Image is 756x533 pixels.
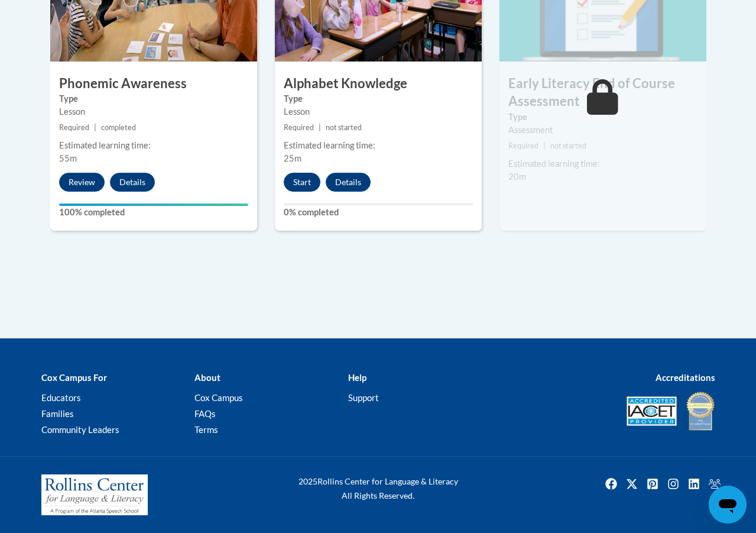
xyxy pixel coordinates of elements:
a: Community Leaders [41,424,119,435]
iframe: Button to launch messaging window [709,486,747,524]
label: 0% completed [284,206,473,219]
span: 2025 [298,476,317,486]
h3: Phonemic Awareness [50,75,257,93]
img: Rollins Center for Language & Literacy - A Program of the Atlanta Speech School [41,474,148,516]
div: Estimated learning time: [59,139,248,152]
img: Twitter icon [622,474,641,493]
b: Accreditations [656,372,715,383]
a: Cox Campus [194,392,243,403]
a: Linkedin [684,474,703,493]
img: Facebook group icon [705,474,724,493]
span: | [543,141,546,150]
a: Educators [41,392,81,403]
img: Pinterest icon [643,474,662,493]
div: Rollins Center for Language & Literacy All Rights Reserved. [263,474,494,503]
span: Required [284,123,314,132]
img: Facebook icon [602,474,621,493]
button: Details [326,173,371,192]
a: Instagram [664,474,683,493]
img: Instagram icon [664,474,683,493]
span: 20m [508,172,526,182]
span: | [94,123,96,132]
b: About [194,372,220,383]
span: 55m [59,153,77,163]
label: Type [284,92,473,105]
span: 25m [284,153,301,163]
b: Cox Campus For [41,372,107,383]
b: Help [348,372,366,383]
span: not started [550,141,586,150]
div: Your progress [59,203,248,206]
label: Type [508,111,697,124]
a: Facebook Group [705,474,724,493]
a: Support [348,392,379,403]
span: completed [101,123,136,132]
h3: Alphabet Knowledge [275,75,482,93]
span: Required [508,141,538,150]
a: Terms [194,424,218,435]
button: Review [59,173,105,192]
label: Type [59,92,248,105]
span: Required [59,123,89,132]
img: IDA® Accredited [686,390,715,432]
span: not started [326,123,362,132]
a: Families [41,408,74,419]
div: Assessment [508,124,697,137]
a: Twitter [622,474,641,493]
h3: Early Literacy End of Course Assessment [499,75,706,111]
div: Lesson [284,105,473,118]
a: Facebook [602,474,621,493]
img: LinkedIn icon [684,474,703,493]
div: Estimated learning time: [284,139,473,152]
button: Start [284,173,320,192]
a: Pinterest [643,474,662,493]
div: Lesson [59,105,248,118]
img: Accredited IACET® Provider [627,396,677,426]
button: Details [110,173,155,192]
label: 100% completed [59,206,248,219]
span: | [319,123,321,132]
a: FAQs [194,408,216,419]
div: Estimated learning time: [508,157,697,170]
